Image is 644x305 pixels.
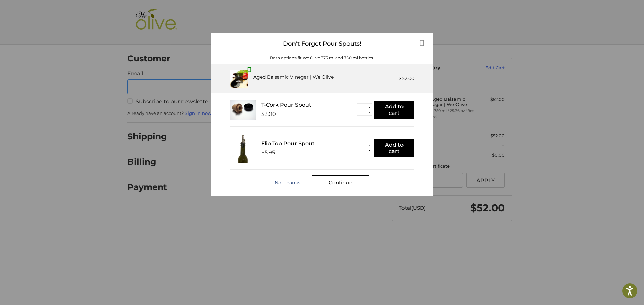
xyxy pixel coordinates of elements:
[367,148,372,153] button: ▼
[312,175,369,190] div: Continue
[367,105,372,110] button: ▲
[211,55,433,61] div: Both options fit We Olive 375 ml and 750 ml bottles.
[374,101,414,119] button: Add to cart
[367,110,372,115] button: ▼
[399,75,414,82] div: $52.00
[261,111,276,117] div: $3.00
[261,102,357,108] div: T-Cork Pour Spout
[261,149,275,156] div: $5.95
[253,74,334,81] div: Aged Balsamic Vinegar | We Olive
[9,10,76,15] p: We're away right now. Please check back later!
[211,33,433,54] div: Don't Forget Pour Spouts!
[275,180,312,185] div: No, Thanks
[374,139,414,157] button: Add to cart
[230,133,256,163] img: FTPS_bottle__43406.1705089544.233.225.jpg
[367,143,372,148] button: ▲
[261,140,357,147] div: Flip Top Pour Spout
[77,9,85,17] button: Open LiveChat chat widget
[230,100,256,120] img: T_Cork__22625.1711686153.233.225.jpg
